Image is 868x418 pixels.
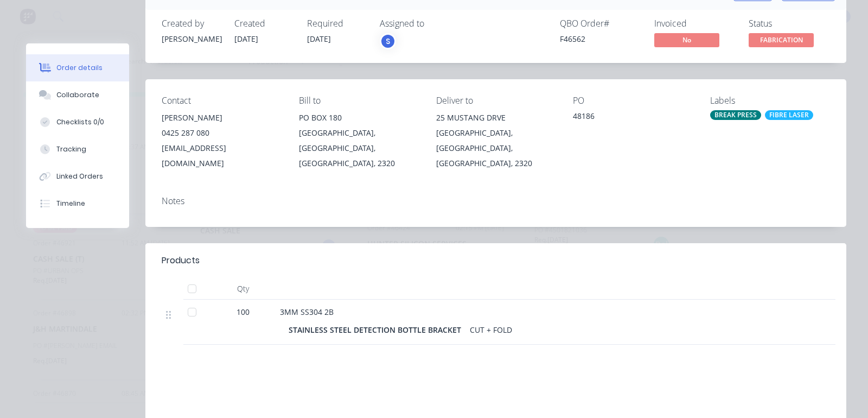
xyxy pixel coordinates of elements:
div: Deliver to [436,96,556,106]
div: Order details [56,63,103,73]
div: Linked Orders [56,172,103,181]
div: Tracking [56,144,86,154]
div: Notes [162,196,830,206]
div: STAINLESS STEEL DETECTION BOTTLE BRACKET [289,322,465,338]
div: 25 MUSTANG DRVE [436,110,556,125]
div: PO BOX 180 [299,110,419,125]
div: FIBRE LASER [765,110,813,120]
div: [PERSON_NAME]0425 287 080[EMAIL_ADDRESS][DOMAIN_NAME] [162,110,282,171]
div: Products [162,254,200,267]
div: Created [234,18,294,29]
div: 0425 287 080 [162,125,282,141]
div: Checklists 0/0 [56,117,104,127]
span: [DATE] [234,34,258,44]
div: Assigned to [380,18,488,29]
div: Labels [710,96,830,106]
button: Order details [26,54,129,81]
div: Invoiced [654,18,736,29]
div: Collaborate [56,90,99,100]
div: F46562 [560,33,641,45]
div: Timeline [56,199,85,208]
div: CUT + FOLD [465,322,516,338]
div: [PERSON_NAME] [162,110,282,125]
span: FABRICATION [749,33,814,47]
div: Required [307,18,367,29]
div: [EMAIL_ADDRESS][DOMAIN_NAME] [162,141,282,171]
button: Linked Orders [26,163,129,190]
div: Contact [162,96,282,106]
div: [GEOGRAPHIC_DATA], [GEOGRAPHIC_DATA], [GEOGRAPHIC_DATA], 2320 [436,125,556,171]
button: S [380,33,396,49]
div: PO [573,96,693,106]
button: Tracking [26,136,129,163]
button: Timeline [26,190,129,217]
span: 3MM SS304 2B [280,307,334,317]
div: [GEOGRAPHIC_DATA], [GEOGRAPHIC_DATA], [GEOGRAPHIC_DATA], 2320 [299,125,419,171]
span: No [654,33,719,47]
button: FABRICATION [749,33,814,49]
div: QBO Order # [560,18,641,29]
span: [DATE] [307,34,331,44]
div: Qty [210,278,276,300]
button: Collaborate [26,81,129,109]
span: 100 [237,306,250,318]
div: PO BOX 180[GEOGRAPHIC_DATA], [GEOGRAPHIC_DATA], [GEOGRAPHIC_DATA], 2320 [299,110,419,171]
div: Created by [162,18,221,29]
div: 25 MUSTANG DRVE[GEOGRAPHIC_DATA], [GEOGRAPHIC_DATA], [GEOGRAPHIC_DATA], 2320 [436,110,556,171]
button: Checklists 0/0 [26,109,129,136]
div: [PERSON_NAME] [162,33,221,45]
div: BREAK PRESS [710,110,761,120]
div: Status [749,18,830,29]
div: Bill to [299,96,419,106]
div: 48186 [573,110,693,125]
